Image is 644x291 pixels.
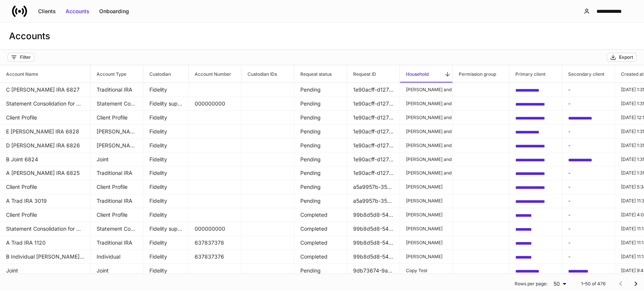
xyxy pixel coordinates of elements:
td: Fidelity [143,208,189,222]
h6: Account Number [189,70,231,78]
td: Fidelity [143,111,189,125]
span: Household [400,65,452,83]
p: [PERSON_NAME] and [PERSON_NAME] [406,156,446,162]
td: Statement Consolidation for Households [91,97,143,111]
button: Filter [8,53,34,62]
div: Accounts [66,8,89,15]
p: - [568,100,609,107]
td: 97b2b03e-0cd0-405d-abf5-38b1fff40ad5 [509,180,562,194]
button: Export [607,53,636,62]
div: Filter [20,54,31,60]
td: Pending [294,83,347,97]
p: - [568,128,609,135]
td: Client Profile [91,111,143,125]
span: Request ID [347,65,400,83]
p: - [568,225,609,233]
p: [PERSON_NAME] and [PERSON_NAME] [406,115,446,121]
p: Rows per page: [515,281,547,287]
td: 000000000 [189,97,241,111]
td: 1e90acff-d127-4b45-8200-14e22e4804de [347,152,400,166]
td: 637837376 [189,250,241,264]
td: Pending [294,166,347,180]
p: [PERSON_NAME] [406,226,446,232]
td: Pending [294,180,347,194]
td: Individual [91,250,143,264]
td: Completed [294,222,347,236]
td: fa6c7631-9438-435c-a7cd-8a07537aaa6c [509,152,562,166]
p: [PERSON_NAME] [406,254,446,260]
td: 5ca70d92-a466-4fac-a8eb-9544a687b4f3 [509,83,562,97]
td: Fidelity [143,264,189,278]
td: Fidelity [143,152,189,166]
td: Fidelity supplemental forms [143,97,189,111]
td: 5ca70d92-a466-4fac-a8eb-9544a687b4f3 [562,111,615,125]
td: 637837378 [189,236,241,250]
td: Joint [91,152,143,166]
td: 281b0118-7b5c-4060-9601-f03fede3fcc8 [509,264,562,278]
td: 000000000 [189,222,241,236]
p: [PERSON_NAME] and [PERSON_NAME] [406,101,446,107]
td: fa6c7631-9438-435c-a7cd-8a07537aaa6c [509,166,562,180]
td: Fidelity [143,180,189,194]
td: 1e90acff-d127-4b45-8200-14e22e4804de [347,97,400,111]
td: c76441d8-72b1-4d07-8615-1091bc7f8d5a [562,264,615,278]
td: 9db73674-9ae1-41db-8761-ba64dec48b67 [347,264,400,278]
p: - [568,239,609,247]
td: 5ca70d92-a466-4fac-a8eb-9544a687b4f3 [562,152,615,166]
button: Accounts [61,5,94,17]
td: 99b8d5d8-542d-44bf-b9c0-68b781577ebe [347,250,400,264]
td: a5a9957b-3509-4b0a-8808-44bc87cc3c12 [347,180,400,194]
div: Onboarding [99,8,129,15]
td: Completed [294,208,347,222]
span: Secondary client [562,65,615,83]
td: Fidelity [143,250,189,264]
td: Traditional IRA [91,236,143,250]
td: 09e77bf8-5403-43fb-a237-246ea0f2b227 [509,250,562,264]
td: 5ca70d92-a466-4fac-a8eb-9544a687b4f3 [509,125,562,139]
td: Pending [294,264,347,278]
td: Fidelity [143,139,189,153]
td: Joint [91,264,143,278]
td: fa6c7631-9438-435c-a7cd-8a07537aaa6c [509,111,562,125]
td: Statement Consolidation for Households [91,222,143,236]
td: 1e90acff-d127-4b45-8200-14e22e4804de [347,83,400,97]
td: 97b2b03e-0cd0-405d-abf5-38b1fff40ad5 [509,194,562,208]
p: - [568,253,609,260]
td: Fidelity [143,236,189,250]
td: Traditional IRA [91,166,143,180]
p: [PERSON_NAME] and [PERSON_NAME] [406,170,446,176]
p: [PERSON_NAME] and [PERSON_NAME] [406,87,446,93]
span: Account Number [189,65,241,83]
p: - [568,197,609,205]
span: Custodian [143,65,188,83]
td: 1e90acff-d127-4b45-8200-14e22e4804de [347,125,400,139]
td: Pending [294,125,347,139]
span: Primary client [509,65,562,83]
td: Fidelity [143,166,189,180]
td: Client Profile [91,208,143,222]
h6: Custodian IDs [241,70,277,78]
p: [PERSON_NAME] and [PERSON_NAME] [406,129,446,135]
h6: Household [400,70,429,78]
p: [PERSON_NAME] [406,240,446,246]
td: 99b8d5d8-542d-44bf-b9c0-68b781577ebe [347,222,400,236]
div: 50 [550,280,569,288]
p: - [568,142,609,149]
h6: Created at [615,70,644,78]
td: a5a9957b-3509-4b0a-8808-44bc87cc3c12 [347,194,400,208]
td: Roth IRA [91,139,143,153]
p: 1–50 of 476 [581,281,606,287]
span: Request status [294,65,347,83]
button: Onboarding [94,5,134,17]
td: Fidelity [143,125,189,139]
h3: Accounts [9,30,50,42]
p: [PERSON_NAME] and [PERSON_NAME] [406,142,446,149]
td: Pending [294,194,347,208]
p: - [568,211,609,219]
h6: Request ID [347,70,376,78]
td: Fidelity [143,83,189,97]
td: 1e90acff-d127-4b45-8200-14e22e4804de [347,111,400,125]
td: 99b8d5d8-542d-44bf-b9c0-68b781577ebe [347,208,400,222]
p: - [568,169,609,177]
span: Permission group [453,65,509,83]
